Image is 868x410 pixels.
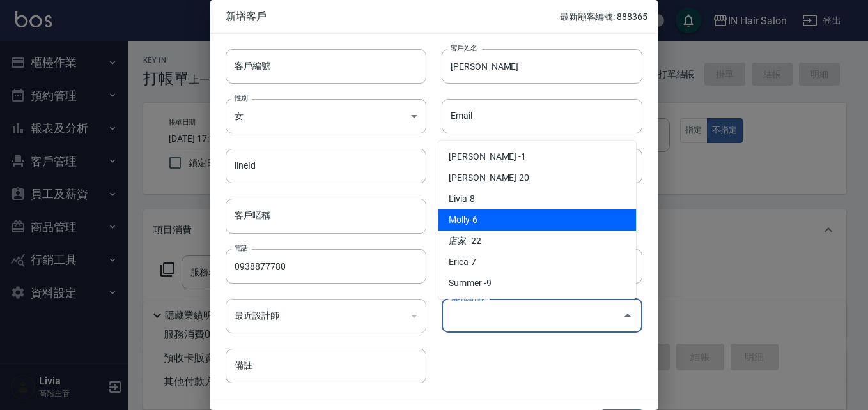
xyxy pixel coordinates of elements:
span: 新增客戶 [226,10,560,23]
li: [PERSON_NAME]-20 [438,167,636,188]
li: Livia-8 [438,188,636,209]
li: Summer -9 [438,273,636,294]
label: 偏好設計師 [451,293,484,303]
li: 店家 -22 [438,231,636,252]
button: Close [617,305,638,326]
li: Erica-7 [438,252,636,273]
li: Molly-6 [438,209,636,231]
label: 客戶姓名 [451,43,477,53]
li: [PERSON_NAME] -1 [438,146,636,167]
div: 女 [226,99,426,133]
label: 性別 [235,93,248,103]
p: 最新顧客編號: 888365 [560,10,647,24]
label: 電話 [235,243,248,253]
